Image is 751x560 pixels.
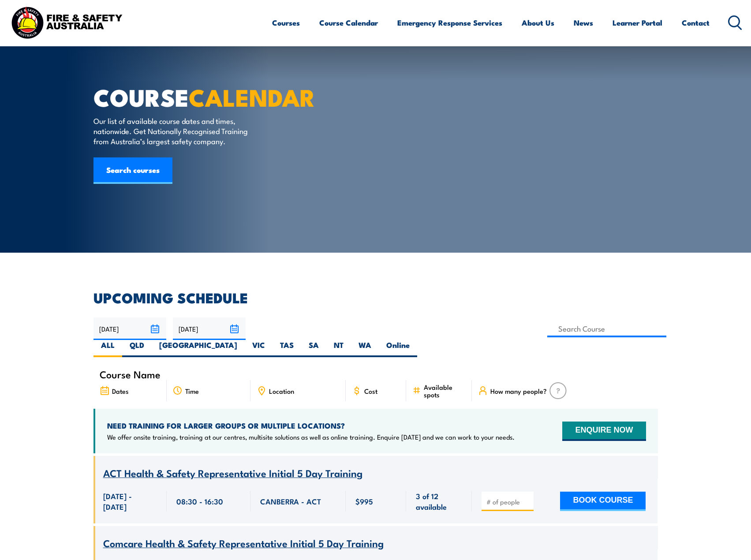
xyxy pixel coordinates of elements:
[103,468,362,479] a: ACT Health & Safety Representative Initial 5 Day Training
[562,422,646,441] button: ENQUIRE NOW
[273,340,301,357] label: TAS
[93,86,311,107] h1: COURSE
[189,78,315,115] strong: CALENDAR
[397,11,502,34] a: Emergency Response Services
[364,387,377,395] span: Cost
[93,116,254,146] p: Our list of available course dates and times, nationwide. Get Nationally Recognised Training from...
[152,340,245,357] label: [GEOGRAPHIC_DATA]
[319,11,378,34] a: Course Calendar
[122,340,152,357] label: QLD
[112,387,129,395] span: Dates
[103,465,362,480] span: ACT Health & Safety Representative Initial 5 Day Training
[103,538,384,549] a: Comcare Health & Safety Representative Initial 5 Day Training
[260,496,321,506] span: CANBERRA - ACT
[301,340,326,357] label: SA
[682,11,710,34] a: Contact
[490,387,547,395] span: How many people?
[103,535,384,550] span: Comcare Health & Safety Representative Initial 5 Day Training
[351,340,379,357] label: WA
[522,11,554,34] a: About Us
[613,11,662,34] a: Learner Portal
[107,433,515,441] p: We offer onsite training, training at our centres, multisite solutions as well as online training...
[560,492,646,511] button: BOOK COURSE
[93,157,172,184] a: Search courses
[176,496,223,506] span: 08:30 - 16:30
[355,496,373,506] span: $995
[326,340,351,357] label: NT
[107,421,515,430] h4: NEED TRAINING FOR LARGER GROUPS OR MULTIPLE LOCATIONS?
[379,340,417,357] label: Online
[416,491,462,511] span: 3 of 12 available
[424,383,466,398] span: Available spots
[173,317,246,340] input: To date
[574,11,593,34] a: News
[486,497,531,506] input: # of people
[245,340,273,357] label: VIC
[547,320,667,337] input: Search Course
[272,11,300,34] a: Courses
[93,317,166,340] input: From date
[93,291,658,303] h2: UPCOMING SCHEDULE
[103,491,157,511] span: [DATE] - [DATE]
[100,370,161,378] span: Course Name
[93,340,122,357] label: ALL
[269,387,294,395] span: Location
[185,387,199,395] span: Time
